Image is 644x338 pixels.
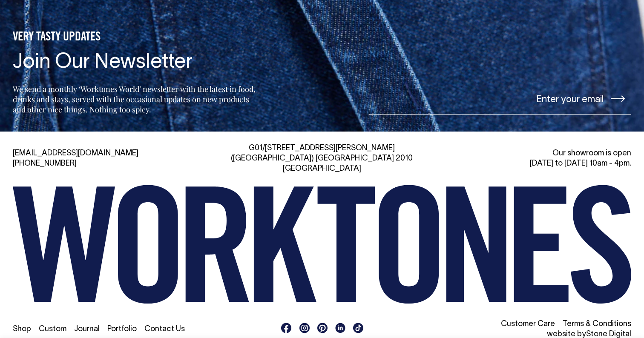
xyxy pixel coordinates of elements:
a: Journal [74,326,100,333]
h4: Join Our Newsletter [13,52,258,74]
h5: VERY TASTY UPDATES [13,30,258,45]
a: Contact Us [144,326,185,333]
a: Stone Digital [586,331,631,338]
input: Enter your email [369,83,631,115]
div: G01/[STREET_ADDRESS][PERSON_NAME] ([GEOGRAPHIC_DATA]) [GEOGRAPHIC_DATA] 2010 [GEOGRAPHIC_DATA] [223,143,421,174]
a: Terms & Conditions [563,321,631,328]
a: [PHONE_NUMBER] [13,160,77,167]
a: Shop [13,326,31,333]
a: [EMAIL_ADDRESS][DOMAIN_NAME] [13,150,138,157]
p: We send a monthly ‘Worktones World’ newsletter with the latest in food, drinks and stays, served ... [13,84,258,115]
a: Portfolio [107,326,137,333]
a: Custom [39,326,66,333]
div: Our showroom is open [DATE] to [DATE] 10am - 4pm. [434,149,631,169]
a: Customer Care [501,321,555,328]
